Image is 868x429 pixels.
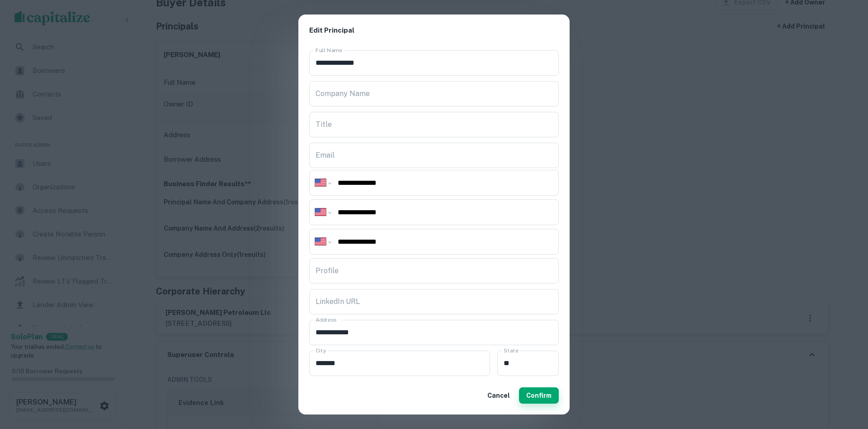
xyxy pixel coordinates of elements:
button: Confirm [519,387,559,404]
label: Full Name [316,46,342,54]
iframe: Chat Widget [823,357,868,400]
label: Address [316,316,336,323]
label: State [504,347,518,354]
button: Cancel [484,387,514,404]
label: City [316,347,326,354]
h2: Edit Principal [298,14,570,47]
